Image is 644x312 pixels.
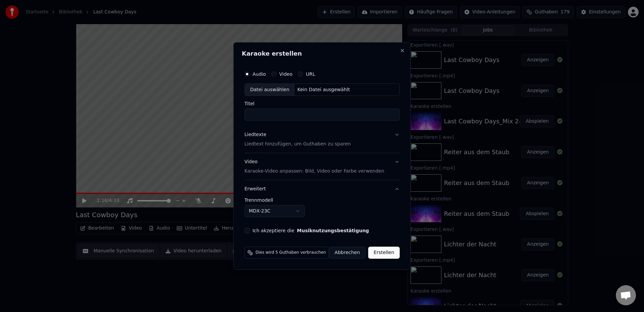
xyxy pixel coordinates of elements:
button: Ich akzeptiere die [297,228,369,233]
label: Audio [253,72,266,76]
button: VideoKaraoke-Video anpassen: Bild, Video oder Farbe verwenden [245,153,400,180]
p: Liedtext hinzufügen, um Guthaben zu sparen [245,141,351,148]
label: Titel [245,102,400,106]
button: Erweitert [245,180,400,198]
button: Erstellen [368,247,399,259]
button: Abbrechen [329,247,366,259]
div: Erweitert [245,198,400,223]
label: Video [279,72,292,76]
span: Dies wird 5 Guthaben verbrauchen [256,250,326,255]
label: Trennmodell [245,198,400,202]
div: Kein Datei ausgewählt [295,86,353,93]
button: LiedtexteLiedtext hinzufügen, um Guthaben zu sparen [245,126,400,153]
label: Ich akzeptiere die [253,228,369,233]
div: Video [245,159,384,175]
div: Liedtexte [245,132,266,138]
p: Karaoke-Video anpassen: Bild, Video oder Farbe verwenden [245,168,384,175]
label: URL [306,72,315,76]
div: Datei auswählen [245,84,295,96]
h2: Karaoke erstellen [242,51,402,57]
